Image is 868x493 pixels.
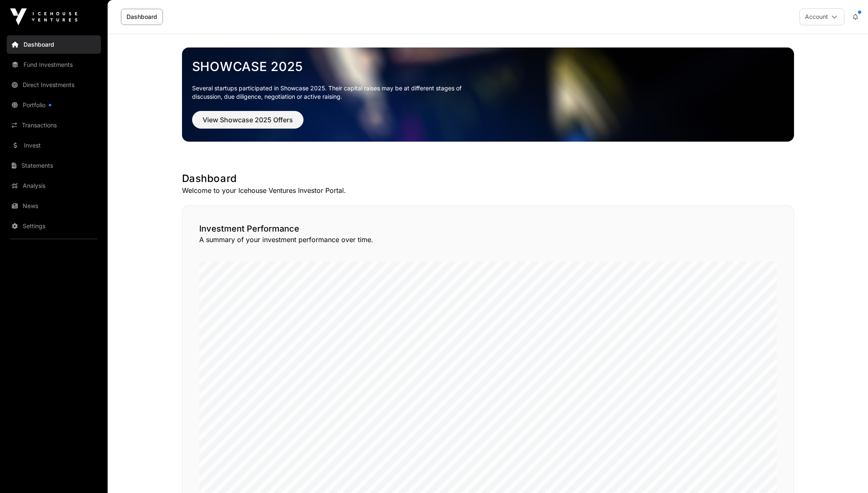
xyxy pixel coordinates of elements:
[192,111,303,129] button: View Showcase 2025 Offers
[203,115,293,125] span: View Showcase 2025 Offers
[121,9,163,25] a: Dashboard
[192,119,303,128] a: View Showcase 2025 Offers
[182,47,794,142] img: Showcase 2025
[7,156,101,175] a: Statements
[10,8,77,25] img: Icehouse Ventures Logo
[7,96,101,114] a: Portfolio
[182,172,794,185] h1: Dashboard
[7,76,101,94] a: Direct Investments
[799,8,844,25] button: Account
[199,235,777,245] p: A summary of your investment performance over time.
[7,116,101,134] a: Transactions
[7,136,101,155] a: Invest
[7,217,101,235] a: Settings
[7,197,101,215] a: News
[199,223,777,235] h2: Investment Performance
[192,59,784,74] a: Showcase 2025
[7,35,101,54] a: Dashboard
[182,185,794,195] p: Welcome to your Icehouse Ventures Investor Portal.
[192,84,475,101] p: Several startups participated in Showcase 2025. Their capital raises may be at different stages o...
[7,177,101,195] a: Analysis
[7,55,101,74] a: Fund Investments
